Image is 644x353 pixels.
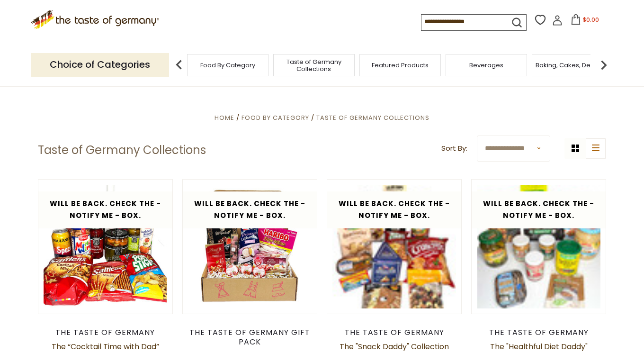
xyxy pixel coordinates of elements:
[372,62,429,69] a: Featured Products
[38,180,172,314] img: The “Cocktail Time with Dad” Collection
[276,58,352,72] a: Taste of Germany Collections
[38,143,206,157] h1: Taste of Germany Collections
[340,341,449,352] a: The "Snack Daddy" Collection
[316,113,429,122] a: Taste of Germany Collections
[38,328,173,337] div: The Taste of Germany
[441,143,467,154] label: Sort By:
[583,16,599,24] span: $0.00
[327,180,461,314] img: The "Snack Daddy" Collection
[594,55,613,74] img: next arrow
[536,62,609,69] a: Baking, Cakes, Desserts
[170,55,188,74] img: previous arrow
[469,62,503,69] a: Beverages
[215,113,234,122] a: Home
[183,180,317,314] img: The Taste of Germany Valentine’s Day Love Collection
[241,113,309,122] a: Food By Category
[31,53,169,76] p: Choice of Categories
[327,328,462,337] div: The Taste of Germany
[564,14,605,28] button: $0.00
[471,328,606,337] div: The Taste of Germany
[200,62,255,69] a: Food By Category
[182,328,317,347] div: The Taste of Germany Gift Pack
[472,180,606,314] img: The "Healthful Diet Daddy" Collection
